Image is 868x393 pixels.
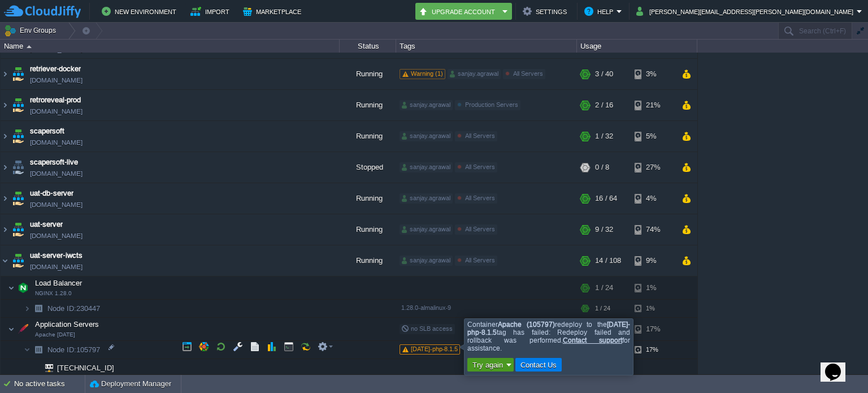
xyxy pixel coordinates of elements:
span: Application Servers [34,319,101,329]
span: 105797 [46,345,102,355]
div: sanjay.agrawal [400,131,453,141]
span: Warning (1) [411,70,443,77]
div: 21% [635,90,671,120]
b: Apache (105797) [498,321,555,329]
span: All Servers [465,257,495,264]
span: Production Servers [465,101,518,108]
button: Try again [469,360,506,370]
div: 9% [635,245,671,276]
span: scapersoft-live [30,157,78,168]
a: scapersoft [30,126,64,137]
b: [DATE]-php-8.1.5 [467,321,630,336]
div: 27% [635,152,671,183]
a: uat-server-iwcts [30,250,83,261]
img: AMDAwAAAACH5BAEAAAAALAAAAAABAAEAAAICRAEAOw== [24,341,31,359]
img: AMDAwAAAACH5BAEAAAAALAAAAAABAAEAAAICRAEAOw== [31,300,46,317]
a: uat-db-server [30,188,73,199]
button: Upgrade Account [419,5,499,18]
img: AMDAwAAAACH5BAEAAAAALAAAAAABAAEAAAICRAEAOw== [10,245,26,276]
img: AMDAwAAAACH5BAEAAAAALAAAAAABAAEAAAICRAEAOw== [10,183,26,214]
span: All Servers [465,163,495,170]
img: AMDAwAAAACH5BAEAAAAALAAAAAABAAEAAAICRAEAOw== [1,121,10,152]
div: 74% [635,214,671,245]
div: Running [340,90,396,120]
span: [DATE]-php-8.1.5 [411,346,458,352]
img: AMDAwAAAACH5BAEAAAAALAAAAAABAAEAAAICRAEAOw== [8,318,15,340]
div: Status [340,40,396,53]
a: [TECHNICAL_ID] [56,364,116,372]
div: 14 / 108 [595,245,621,276]
div: 4% [635,183,671,214]
img: AMDAwAAAACH5BAEAAAAALAAAAAABAAEAAAICRAEAOw== [10,214,26,245]
div: 5% [635,121,671,152]
div: 17% [635,341,671,359]
div: 16 / 64 [595,183,617,214]
span: Node ID: [47,346,76,354]
div: Container redeploy to the tag has failed: Redeploy failed and rollback was performed. for assista... [467,321,630,373]
div: sanjay.agrawal [448,69,501,79]
span: no SLB access [401,325,453,332]
a: uat-server [30,219,63,230]
span: [DOMAIN_NAME] [30,199,83,210]
img: AMDAwAAAACH5BAEAAAAALAAAAAABAAEAAAICRAEAOw== [1,183,10,214]
div: No active tasks [14,375,85,393]
span: All Servers [465,226,495,232]
img: AMDAwAAAACH5BAEAAAAALAAAAAABAAEAAAICRAEAOw== [1,214,10,245]
a: Node ID:230447 [46,304,102,313]
button: Marketplace [243,5,305,18]
button: [PERSON_NAME][EMAIL_ADDRESS][PERSON_NAME][DOMAIN_NAME] [636,5,857,18]
div: sanjay.agrawal [400,162,453,172]
img: AMDAwAAAACH5BAEAAAAALAAAAAABAAEAAAICRAEAOw== [10,90,26,120]
a: Load BalancerNGINX 1.28.0 [34,279,84,287]
a: [DOMAIN_NAME] [30,230,83,241]
div: Running [340,245,396,276]
img: CloudJiffy [4,5,81,19]
a: [DOMAIN_NAME] [30,137,83,148]
div: Running [340,59,396,89]
div: Name [1,40,339,53]
button: Deployment Manager [90,378,171,390]
img: AMDAwAAAACH5BAEAAAAALAAAAAABAAEAAAICRAEAOw== [31,359,37,377]
a: [DOMAIN_NAME] [30,75,83,86]
a: retroreveal-prod [30,94,81,106]
img: AMDAwAAAACH5BAEAAAAALAAAAAABAAEAAAICRAEAOw== [1,90,10,120]
img: AMDAwAAAACH5BAEAAAAALAAAAAABAAEAAAICRAEAOw== [1,152,10,183]
span: Apache [DATE] [35,331,75,338]
div: 3% [635,59,671,89]
img: AMDAwAAAACH5BAEAAAAALAAAAAABAAEAAAICRAEAOw== [15,318,31,340]
div: 0 / 8 [595,152,609,183]
div: 1 / 24 [595,300,610,317]
img: AMDAwAAAACH5BAEAAAAALAAAAAABAAEAAAICRAEAOw== [1,59,10,89]
span: 1.28.0-almalinux-9 [401,304,451,311]
img: AMDAwAAAACH5BAEAAAAALAAAAAABAAEAAAICRAEAOw== [10,59,26,89]
div: 17% [635,318,671,340]
div: 1% [635,300,671,317]
span: [TECHNICAL_ID] [56,359,116,377]
img: AMDAwAAAACH5BAEAAAAALAAAAAABAAEAAAICRAEAOw== [27,45,32,48]
div: sanjay.agrawal [400,224,453,235]
div: 9 / 32 [595,214,613,245]
span: Load Balancer [34,278,84,288]
div: Tags [397,40,576,53]
div: 3 / 40 [595,59,613,89]
button: Contact Us [517,360,561,370]
a: retriever-docker [30,63,81,75]
button: Help [584,5,617,18]
a: Node ID:105797 [46,345,102,355]
img: AMDAwAAAACH5BAEAAAAALAAAAAABAAEAAAICRAEAOw== [10,121,26,152]
img: AMDAwAAAACH5BAEAAAAALAAAAAABAAEAAAICRAEAOw== [8,277,15,299]
div: Running [340,121,396,152]
iframe: chat widget [821,348,857,382]
button: New Environment [102,5,180,18]
a: [DOMAIN_NAME] [30,261,83,273]
img: AMDAwAAAACH5BAEAAAAALAAAAAABAAEAAAICRAEAOw== [37,359,53,377]
button: Settings [523,5,570,18]
div: sanjay.agrawal [400,256,453,266]
div: 13 / 84 [595,318,617,340]
div: 1 / 32 [595,121,613,152]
